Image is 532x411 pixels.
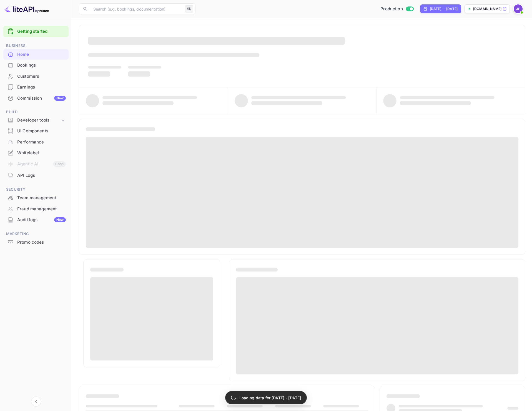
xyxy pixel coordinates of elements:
[17,128,66,134] div: UI Components
[17,217,66,223] div: Audit logs
[3,82,69,92] a: Earnings
[3,170,69,180] a: API Logs
[3,137,69,147] a: Performance
[514,4,523,13] img: Jenny Frimer
[17,117,60,123] div: Developer tools
[3,193,69,203] a: Team management
[3,215,69,225] a: Audit logsNew
[17,139,66,145] div: Performance
[3,186,69,193] span: Security
[3,49,69,60] div: Home
[430,6,458,11] div: [DATE] — [DATE]
[3,109,69,115] span: Build
[3,49,69,59] a: Home
[3,26,69,37] div: Getting started
[54,96,66,101] div: New
[3,137,69,148] div: Performance
[3,148,69,158] a: Whitelabel
[3,115,69,125] div: Developer tools
[3,43,69,49] span: Business
[17,73,66,80] div: Customers
[3,71,69,81] a: Customers
[17,239,66,246] div: Promo codes
[3,204,69,215] div: Fraud management
[31,397,41,407] button: Collapse navigation
[3,126,69,137] div: UI Components
[378,6,416,12] div: Switch to Sandbox mode
[3,60,69,71] div: Bookings
[90,3,183,14] input: Search (e.g. bookings, documentation)
[3,237,69,247] a: Promo codes
[17,62,66,69] div: Bookings
[3,93,69,104] div: CommissionNew
[3,231,69,237] span: Marketing
[17,206,66,212] div: Fraud management
[3,93,69,103] a: CommissionNew
[17,84,66,90] div: Earnings
[17,51,66,58] div: Home
[3,60,69,70] a: Bookings
[17,28,66,35] a: Getting started
[17,172,66,179] div: API Logs
[185,5,193,12] div: ⌘K
[17,95,66,102] div: Commission
[17,150,66,156] div: Whitelabel
[3,215,69,225] div: Audit logsNew
[3,193,69,203] div: Team management
[3,126,69,136] a: UI Components
[3,237,69,248] div: Promo codes
[17,195,66,201] div: Team management
[3,82,69,93] div: Earnings
[54,217,66,222] div: New
[380,6,403,12] span: Production
[239,395,301,401] p: Loading data for [DATE] - [DATE]
[3,148,69,158] div: Whitelabel
[473,6,501,11] p: [DOMAIN_NAME]
[3,170,69,181] div: API Logs
[4,4,49,13] img: LiteAPI logo
[3,204,69,214] a: Fraud management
